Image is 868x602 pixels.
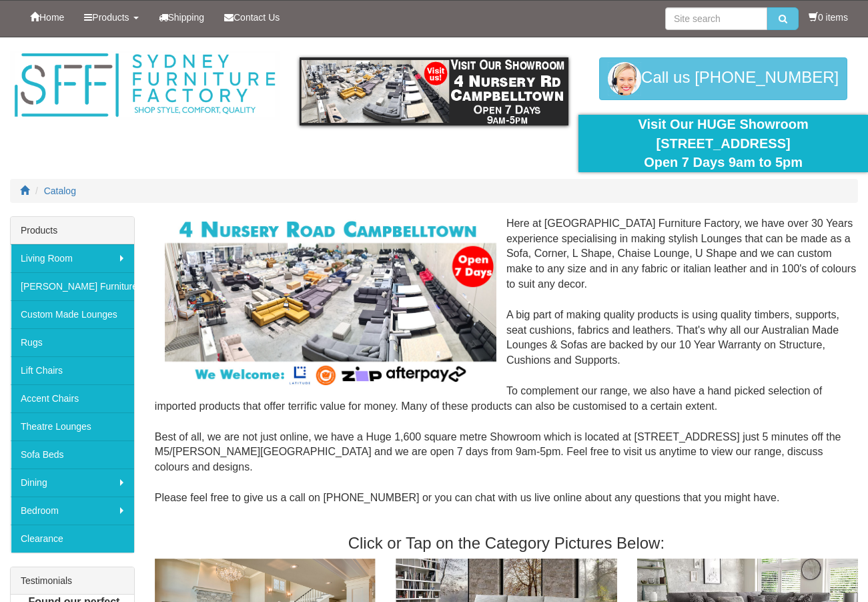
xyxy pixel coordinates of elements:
[11,440,134,469] a: Sofa Beds
[168,12,205,23] span: Shipping
[74,1,148,34] a: Products
[665,7,767,30] input: Site search
[11,567,134,595] div: Testimonials
[11,412,134,440] a: Theatre Lounges
[11,525,134,553] a: Clearance
[234,12,280,23] span: Contact Us
[11,300,134,328] a: Custom Made Lounges
[11,328,134,356] a: Rugs
[809,11,848,24] li: 0 items
[11,497,134,525] a: Bedroom
[92,12,129,23] span: Products
[165,216,496,388] img: Corner Modular Lounges
[155,216,858,521] div: Here at [GEOGRAPHIC_DATA] Furniture Factory, we have over 30 Years experience specialising in mak...
[155,535,858,552] h3: Click or Tap on the Category Pictures Below:
[39,12,64,23] span: Home
[588,115,858,172] div: Visit Our HUGE Showroom [STREET_ADDRESS] Open 7 Days 9am to 5pm
[11,244,134,272] a: Living Room
[300,57,569,125] img: showroom.gif
[11,469,134,497] a: Dining
[10,51,280,120] img: Sydney Furniture Factory
[149,1,215,34] a: Shipping
[214,1,290,34] a: Contact Us
[44,186,76,196] a: Catalog
[11,272,134,300] a: [PERSON_NAME] Furniture
[11,384,134,412] a: Accent Chairs
[11,356,134,384] a: Lift Chairs
[11,217,134,244] div: Products
[20,1,74,34] a: Home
